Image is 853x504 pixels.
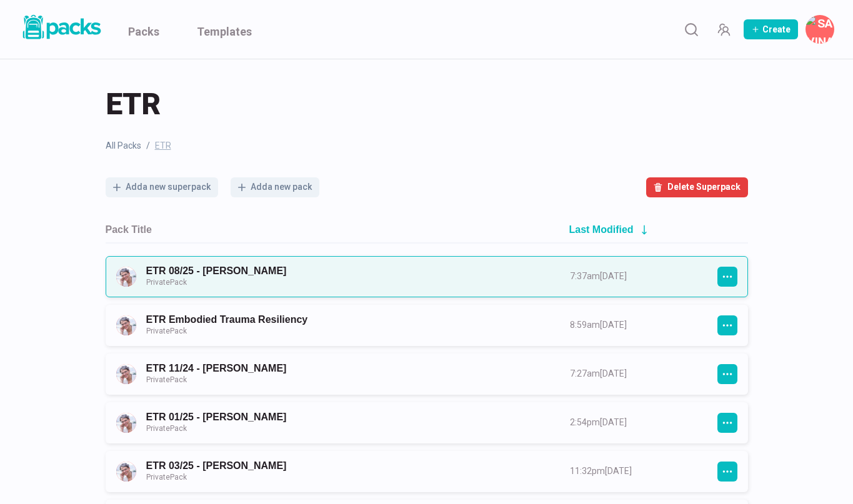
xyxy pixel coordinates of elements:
[106,177,218,197] button: Adda new superpack
[646,177,748,197] button: Delete Superpack
[19,12,103,42] img: Packs logo
[19,12,103,46] a: Packs logo
[569,224,634,235] h2: Last Modified
[106,139,141,152] a: All Packs
[146,139,150,152] span: /
[106,84,161,124] span: ETR
[679,17,704,42] button: Search
[231,177,319,197] button: Adda new pack
[806,15,834,44] button: Savina Tilmann
[106,139,748,152] nav: breadcrumb
[744,19,798,39] button: Create Pack
[106,224,152,235] h2: Pack Title
[711,17,736,42] button: Manage Team Invites
[155,139,171,152] span: ETR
